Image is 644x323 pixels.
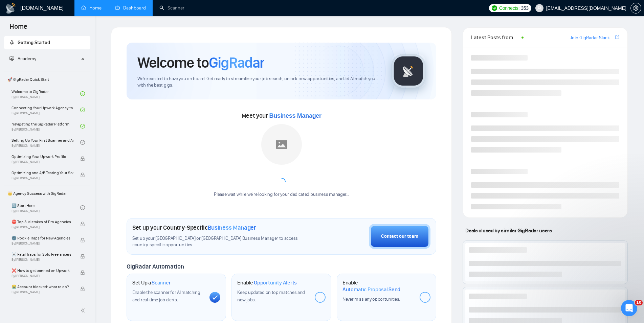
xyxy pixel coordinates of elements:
span: Deals closed by similar GigRadar users [463,225,554,236]
span: By [PERSON_NAME] [12,290,73,294]
span: ⛔ Top 3 Mistakes of Pro Agencies [12,218,73,225]
span: GigRadar [209,53,264,72]
span: check-circle [80,140,85,145]
span: Automatic Proposal Send [342,286,400,293]
a: setting [630,5,641,11]
span: 😭 Account blocked: what to do? [12,283,73,290]
span: GigRadar Automation [127,263,184,270]
span: rocket [9,40,14,45]
img: placeholder.png [261,124,302,165]
span: lock [80,238,85,243]
span: 🚀 GigRadar Quick Start [5,73,90,86]
img: logo [5,3,16,14]
span: Optimizing Your Upwork Profile [12,153,73,160]
div: Contact our team [381,233,418,240]
h1: Set up your Country-Specific [132,224,256,231]
span: By [PERSON_NAME] [12,241,73,246]
span: Connects: [499,4,519,12]
span: Opportunity Alerts [254,279,297,286]
span: check-circle [80,108,85,112]
span: By [PERSON_NAME] [12,176,73,180]
a: Navigating the GigRadar PlatformBy[PERSON_NAME] [12,119,80,134]
h1: Welcome to [137,53,264,72]
iframe: Intercom live chat [621,300,637,316]
span: ❌ How to get banned on Upwork [12,267,73,274]
span: Set up your [GEOGRAPHIC_DATA] or [GEOGRAPHIC_DATA] Business Manager to access country-specific op... [132,235,311,248]
span: Home [4,22,33,36]
span: Meet your [242,112,321,119]
span: By [PERSON_NAME] [12,274,73,278]
span: 🌚 Rookie Traps for New Agencies [12,235,73,241]
span: check-circle [80,124,85,129]
button: setting [630,3,641,14]
h1: Enable [237,279,297,286]
span: Optimizing and A/B Testing Your Scanner for Better Results [12,169,73,176]
span: By [PERSON_NAME] [12,225,73,229]
span: check-circle [80,205,85,210]
span: export [615,34,619,40]
span: Academy [9,56,36,62]
span: Enable the scanner for AI matching and real-time job alerts. [132,290,200,303]
li: Getting Started [4,36,90,49]
span: lock [80,286,85,291]
span: 👑 Agency Success with GigRadar [5,187,90,200]
span: By [PERSON_NAME] [12,160,73,164]
span: Business Manager [269,112,321,119]
a: Connecting Your Upwork Agency to GigRadarBy[PERSON_NAME] [12,102,80,117]
span: lock [80,254,85,259]
span: ☠️ Fatal Traps for Solo Freelancers [12,251,73,258]
span: double-left [81,307,87,314]
span: lock [80,156,85,161]
span: Never miss any opportunities. [342,296,400,302]
span: Scanner [152,279,171,286]
span: fund-projection-screen [9,56,14,61]
span: lock [80,172,85,177]
iframe: Intercom notifications message [509,257,644,305]
div: Please wait while we're looking for your dedicated business manager... [210,191,353,198]
span: 353 [521,4,528,12]
span: loading [277,178,286,186]
span: lock [80,222,85,226]
h1: Enable [342,279,414,293]
a: searchScanner [159,5,184,11]
span: By [PERSON_NAME] [12,258,73,262]
span: Academy [18,56,36,62]
span: Getting Started [18,40,50,45]
span: We're excited to have you on board. Get ready to streamline your job search, unlock new opportuni... [137,76,381,89]
img: upwork-logo.png [492,5,497,11]
a: dashboardDashboard [115,5,146,11]
button: Contact our team [369,224,430,249]
a: Join GigRadar Slack Community [570,34,614,42]
a: export [615,34,619,41]
a: homeHome [81,5,102,11]
span: lock [80,270,85,275]
span: setting [631,5,641,11]
a: Setting Up Your First Scanner and Auto-BidderBy[PERSON_NAME] [12,135,80,150]
h1: Set Up a [132,279,171,286]
span: check-circle [80,91,85,96]
a: Welcome to GigRadarBy[PERSON_NAME] [12,86,80,101]
span: Latest Posts from the GigRadar Community [471,33,519,42]
img: gigradar-logo.png [392,54,425,88]
span: user [537,6,542,10]
span: Business Manager [208,224,256,231]
span: 10 [635,300,643,305]
span: Keep updated on top matches and new jobs. [237,290,305,303]
a: 1️⃣ Start HereBy[PERSON_NAME] [12,200,80,215]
